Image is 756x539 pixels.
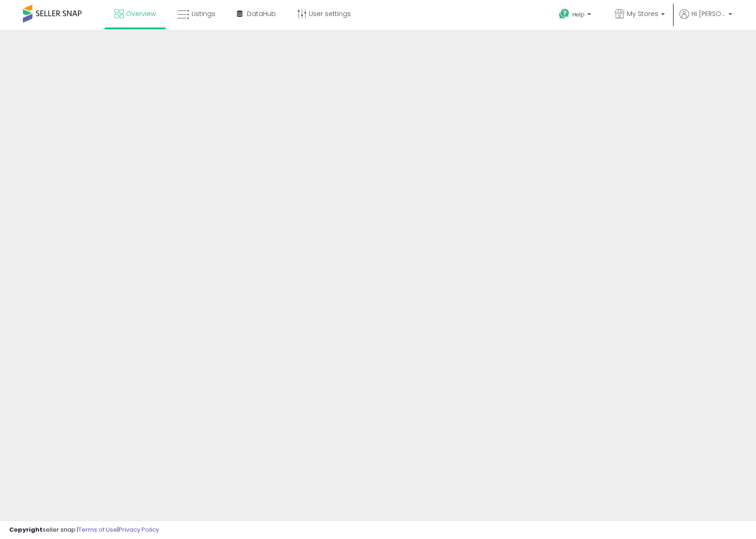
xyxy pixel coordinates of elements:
i: Get Help [559,8,570,20]
span: Help [572,11,585,18]
span: DataHub [247,9,276,18]
a: Help [552,1,600,30]
span: Hi [PERSON_NAME] [691,9,726,18]
span: My Stores [627,9,658,18]
span: Listings [192,9,215,18]
a: Hi [PERSON_NAME] [679,9,732,30]
span: Overview [126,9,156,18]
